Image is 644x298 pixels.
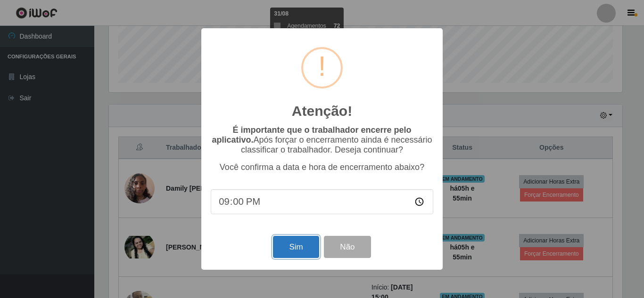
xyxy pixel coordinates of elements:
b: É importante que o trabalhador encerre pelo aplicativo. [212,125,411,145]
p: Após forçar o encerramento ainda é necessário classificar o trabalhador. Deseja continuar? [211,125,433,155]
p: Você confirma a data e hora de encerramento abaixo? [211,162,433,172]
button: Não [324,236,371,258]
h2: Atenção! [292,103,352,120]
button: Sim [273,236,319,258]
